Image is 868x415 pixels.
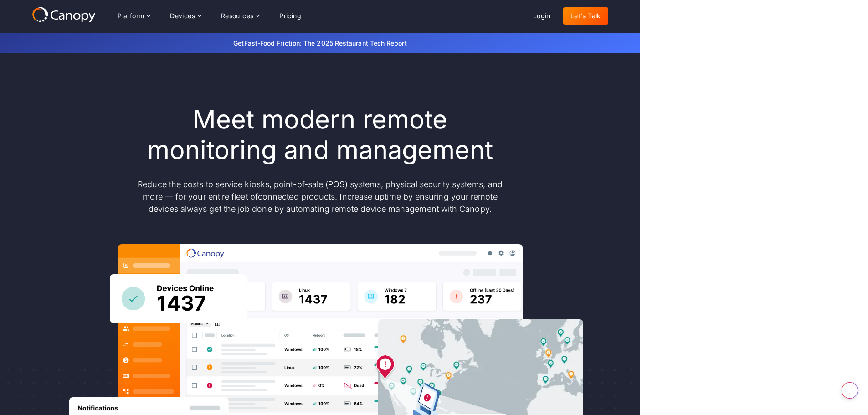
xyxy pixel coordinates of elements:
[163,7,208,25] div: Devices
[110,7,157,25] div: Platform
[221,13,254,19] div: Resources
[110,274,247,323] img: Canopy sees how many devices are online
[129,104,512,165] h1: Meet modern remote monitoring and management
[118,13,144,19] div: Platform
[526,7,558,25] a: Login
[563,7,608,25] a: Let's Talk
[258,192,335,201] a: connected products
[214,7,267,25] div: Resources
[244,39,407,47] a: Fast-Food Friction: The 2025 Restaurant Tech Report
[170,13,195,19] div: Devices
[97,38,544,48] p: Get
[272,7,308,25] a: Pricing
[129,178,512,215] p: Reduce the costs to service kiosks, point-of-sale (POS) systems, physical security systems, and m...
